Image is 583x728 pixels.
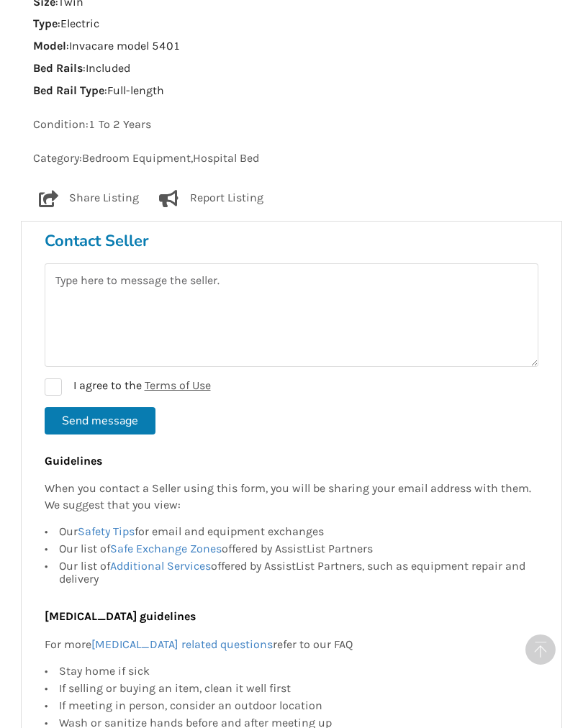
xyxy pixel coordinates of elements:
div: If selling or buying an item, clean it well first [59,680,531,697]
a: Terms of Use [145,378,211,392]
button: Send message [45,407,155,434]
strong: Type [33,17,58,30]
div: Our list of offered by AssistList Partners [59,540,531,558]
p: Category: Bedroom Equipment , Hospital Bed [33,150,551,167]
div: Our for email and equipment exchanges [59,525,531,540]
p: : Included [33,60,551,77]
p: : Electric [33,16,551,32]
strong: Model [33,39,66,53]
div: Our list of offered by AssistList Partners, such as equipment repair and delivery [59,558,531,586]
strong: Bed Rails [33,61,83,75]
h3: Contact Seller [45,231,538,251]
p: When you contact a Seller using this form, you will be sharing your email address with them. We s... [45,481,531,514]
label: I agree to the [45,378,211,396]
a: [MEDICAL_DATA] related questions [91,637,273,651]
a: Safe Exchange Zones [110,542,222,555]
p: Condition: 1 To 2 Years [33,117,551,133]
a: Additional Services [110,559,211,573]
a: Safety Tips [78,524,135,538]
p: : Invacare model 5401 [33,38,551,55]
p: For more refer to our FAQ [45,637,531,653]
p: : Full-length [33,83,551,99]
p: Report Listing [190,190,263,207]
b: Guidelines [45,454,102,468]
p: Share Listing [69,190,139,207]
div: If meeting in person, consider an outdoor location [59,697,531,714]
b: [MEDICAL_DATA] guidelines [45,609,196,623]
div: Stay home if sick [59,665,531,680]
strong: Bed Rail Type [33,83,104,97]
